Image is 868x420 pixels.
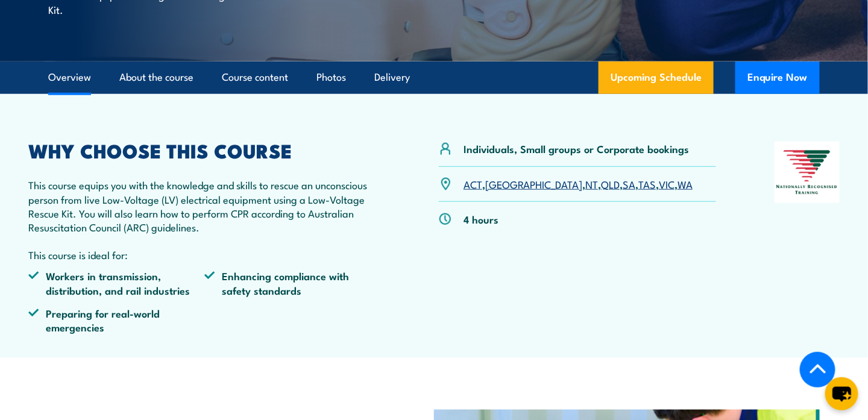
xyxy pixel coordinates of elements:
[464,177,693,191] p: , , , , , , ,
[28,142,380,158] h2: WHY CHOOSE THIS COURSE
[464,142,689,155] p: Individuals, Small groups or Corporate bookings
[48,61,91,93] a: Overview
[485,177,582,191] a: [GEOGRAPHIC_DATA]
[28,269,204,297] li: Workers in transmission, distribution, and rail industries
[601,177,620,191] a: QLD
[735,61,820,94] button: Enquire Now
[119,61,193,93] a: About the course
[775,142,840,203] img: Nationally Recognised Training logo.
[464,212,498,226] p: 4 hours
[28,248,380,262] p: This course is ideal for:
[678,177,693,191] a: WA
[316,61,346,93] a: Photos
[659,177,675,191] a: VIC
[28,306,204,334] li: Preparing for real-world emergencies
[222,61,288,93] a: Course content
[825,377,858,410] button: chat-button
[374,61,410,93] a: Delivery
[204,269,380,297] li: Enhancing compliance with safety standards
[585,177,598,191] a: NT
[464,177,482,191] a: ACT
[28,178,380,234] p: This course equips you with the knowledge and skills to rescue an unconscious person from live Lo...
[623,177,635,191] a: SA
[599,61,714,94] a: Upcoming Schedule
[638,177,656,191] a: TAS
